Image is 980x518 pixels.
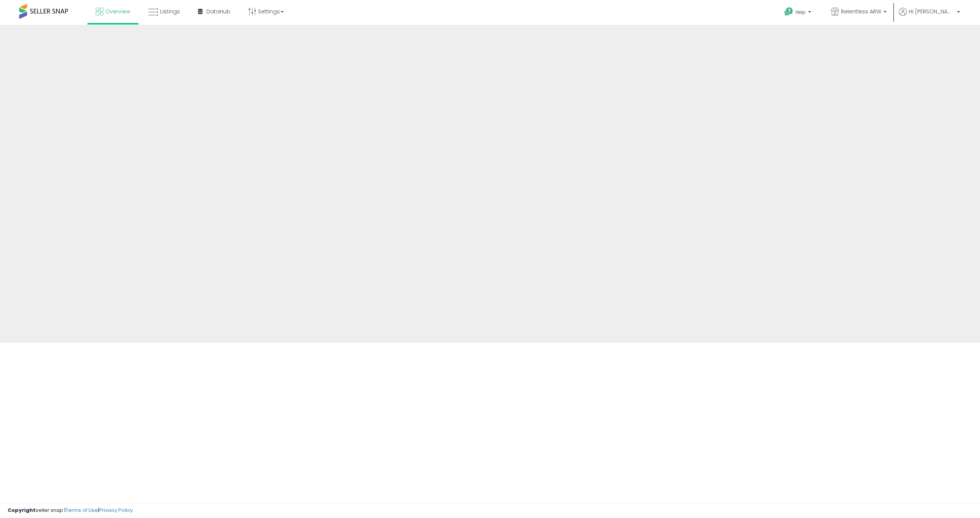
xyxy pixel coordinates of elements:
span: DataHub [206,8,230,15]
span: Relentless ARW [841,8,881,15]
span: Help [795,9,806,15]
span: Hi [PERSON_NAME] [909,8,955,15]
span: Overview [105,8,130,15]
i: Get Help [784,7,794,16]
a: Hi [PERSON_NAME] [899,8,960,25]
a: Help [778,1,819,25]
span: Listings [160,8,180,15]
